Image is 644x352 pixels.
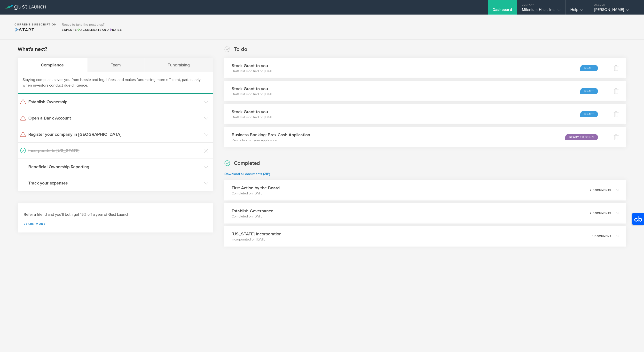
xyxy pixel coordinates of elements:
h3: Stock Grant to you [232,86,274,92]
div: Milenium Haus, Inc. [522,7,560,15]
div: Ready to take the next step?ExploreAccelerateandRaise [59,19,124,34]
a: Download all documents (ZIP) [224,172,270,176]
div: [PERSON_NAME] [594,7,636,15]
p: 2 documents [590,189,611,192]
h3: Beneficial Ownership Reporting [28,164,202,170]
p: Completed on [DATE] [232,191,280,196]
div: Staying compliant saves you from hassle and legal fees, and makes fundraising more efficient, par... [18,72,213,94]
h3: [US_STATE] Incorporation [232,231,282,237]
p: Incorporated on [DATE] [232,237,282,242]
span: Accelerate [77,28,102,32]
div: Fundraising [144,58,213,72]
div: Draft [580,65,598,71]
div: Business Banking: Brex Cash ApplicationReady to start your applicationReady to Begin [224,127,606,147]
div: Compliance [18,58,87,72]
p: Draft last modified on [DATE] [232,115,274,120]
p: Ready to start your application [232,138,310,143]
iframe: Chat Widget [620,329,644,352]
div: Explore [62,28,122,32]
div: Team [87,58,145,72]
h3: Track your expenses [28,180,202,186]
h3: Stock Grant to you [232,63,274,69]
span: Raise [109,28,122,32]
h3: Business Banking: Brex Cash Application [232,132,310,138]
h3: Open a Bank Account [28,115,202,121]
p: Completed on [DATE] [232,214,273,219]
p: Draft last modified on [DATE] [232,69,274,74]
p: 2 documents [590,212,611,215]
h2: What's next? [18,46,47,53]
span: Start [15,27,34,32]
h3: Incorporate in [US_STATE] [28,147,202,154]
div: Stock Grant to youDraft last modified on [DATE]Draft [224,104,606,124]
div: Ready to Begin [565,134,598,140]
h3: Establish Ownership [28,99,202,105]
h3: First Action by the Board [232,185,280,191]
div: Stock Grant to youDraft last modified on [DATE]Draft [224,58,606,78]
div: Draft [580,88,598,94]
p: 1 document [592,235,611,238]
h2: To do [234,46,247,53]
p: Draft last modified on [DATE] [232,92,274,97]
h3: Establish Governance [232,208,273,214]
h2: Current Subscription [15,23,57,26]
div: Help [570,7,583,15]
div: Dashboard [493,7,512,15]
div: Stock Grant to youDraft last modified on [DATE]Draft [224,81,606,101]
h3: Stock Grant to you [232,109,274,115]
h3: Ready to take the next step? [62,23,122,26]
span: and [77,28,109,32]
h3: Register your company in [GEOGRAPHIC_DATA] [28,131,202,137]
div: Draft [580,111,598,117]
h2: Completed [234,160,260,167]
a: Learn more [24,222,207,225]
h3: Refer a friend and you'll both get 15% off a year of Gust Launch. [24,212,207,217]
